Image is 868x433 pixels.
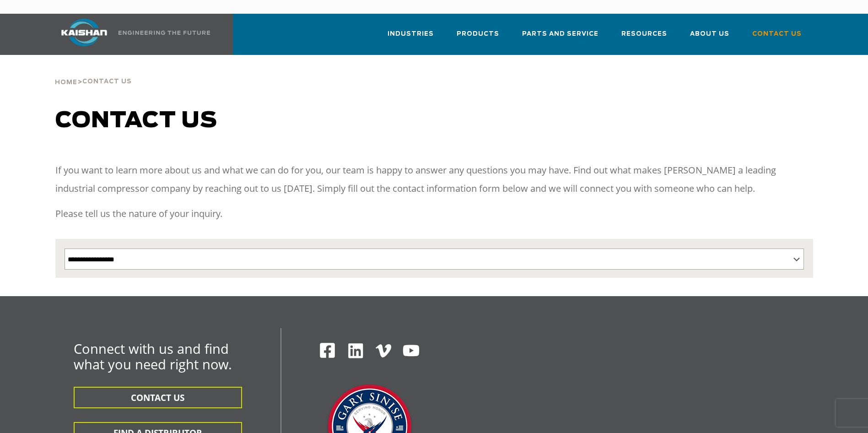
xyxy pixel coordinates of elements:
span: Parts and Service [522,29,598,39]
span: Industries [388,29,434,39]
span: Home [55,80,77,86]
a: Resources [621,22,667,53]
img: Engineering the future [119,31,210,35]
span: About Us [690,29,729,39]
a: Industries [388,22,434,53]
p: Please tell us the nature of your inquiry. [55,205,813,223]
a: Kaishan USA [50,14,212,55]
span: Contact Us [82,79,132,85]
button: CONTACT US [74,387,242,408]
span: Contact us [55,110,217,132]
a: Contact Us [752,22,802,53]
div: > [55,55,132,90]
span: Contact Us [752,29,802,39]
a: Home [55,78,77,86]
img: Facebook [319,342,336,359]
img: Linkedin [347,342,365,360]
span: Connect with us and find what you need right now. [74,340,232,373]
span: Resources [621,29,667,39]
img: kaishan logo [50,19,119,46]
a: Products [457,22,499,53]
p: If you want to learn more about us and what we can do for you, our team is happy to answer any qu... [55,161,813,198]
span: Products [457,29,499,39]
a: About Us [690,22,729,53]
img: Youtube [402,342,420,360]
a: Parts and Service [522,22,598,53]
img: Vimeo [376,344,391,357]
